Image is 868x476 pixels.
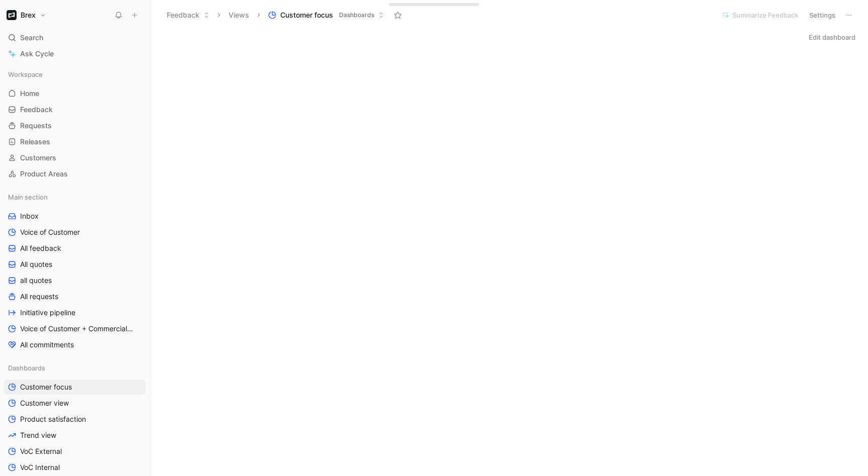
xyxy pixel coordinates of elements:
a: All requests [4,289,146,304]
span: Home [20,88,39,99]
a: Requests [4,118,146,133]
a: Initiative pipeline [4,305,146,320]
a: Home [4,86,146,101]
span: Customer focus [280,10,333,20]
a: all quotes [4,273,146,288]
button: Feedback [162,8,214,23]
span: Product Areas [20,169,68,179]
span: All requests [20,292,58,302]
a: Voice of Customer [4,225,146,240]
div: Dashboards [4,360,146,375]
a: Ask Cycle [4,46,146,61]
a: All feedback [4,241,146,256]
span: All feedback [20,243,61,253]
span: Feedback [20,105,53,115]
button: Customer focusDashboards [264,8,389,23]
a: Product Areas [4,166,146,181]
span: Ask Cycle [20,48,54,60]
h1: Brex [21,11,36,20]
div: Main sectionInboxVoice of CustomerAll feedbackAll quotesall quotesAll requestsInitiative pipeline... [4,189,146,352]
span: Releases [20,137,50,147]
span: Dashboards [339,10,374,20]
span: Workspace [8,69,43,79]
a: Voice of Customer + Commercial NRR Feedback [4,321,146,336]
a: VoC Internal [4,460,146,475]
span: Initiative pipeline [20,308,75,318]
div: Search [4,30,146,45]
button: Edit dashboard [804,30,860,44]
span: Trend view [20,430,56,440]
a: Product satisfaction [4,412,146,427]
span: Dashboards [8,363,45,373]
span: Inbox [20,211,39,221]
span: Product satisfaction [20,414,86,424]
a: All quotes [4,257,146,272]
span: Customers [20,153,56,163]
span: Customer focus [20,382,72,392]
span: All commitments [20,340,74,350]
a: Feedback [4,102,146,117]
a: Customer focus [4,379,146,395]
button: Summarize Feedback [717,8,803,22]
a: Releases [4,134,146,149]
a: Customer view [4,396,146,411]
span: All quotes [20,259,52,269]
div: Main section [4,189,146,205]
span: VoC External [20,446,62,456]
span: Customer view [20,398,69,408]
a: VoC External [4,444,146,459]
button: BrexBrex [4,8,49,22]
a: Trend view [4,428,146,443]
span: Search [20,32,43,44]
a: Inbox [4,209,146,224]
span: Requests [20,121,52,131]
span: all quotes [20,275,52,285]
a: All commitments [4,337,146,352]
span: Main section [8,192,48,202]
div: Workspace [4,67,146,82]
span: Voice of Customer [20,227,80,237]
span: Voice of Customer + Commercial NRR Feedback [20,324,135,334]
span: VoC Internal [20,462,60,472]
button: Settings [805,8,840,22]
button: Views [224,8,254,23]
a: Customers [4,150,146,165]
img: Brex [7,10,17,20]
